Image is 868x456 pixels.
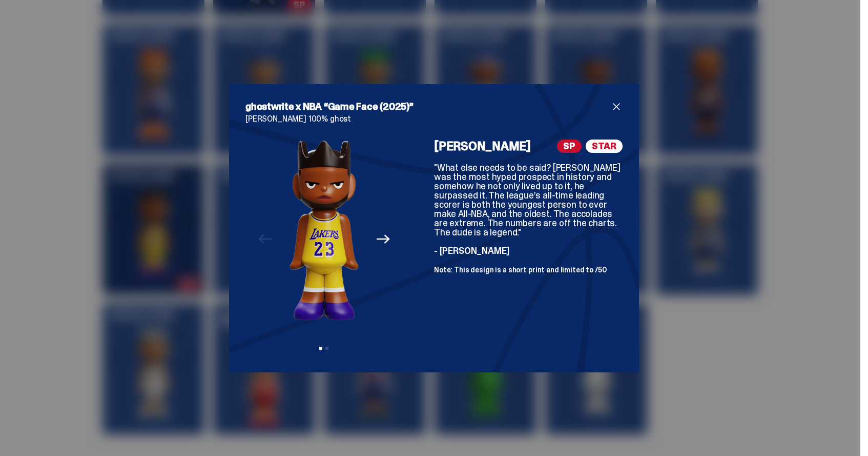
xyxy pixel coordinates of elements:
[610,101,623,113] button: close
[290,140,359,321] img: NBA%20Game%20Face%20-%20Website%20Archive.257.png
[434,140,531,152] h4: [PERSON_NAME]
[434,163,623,274] div: "What else needs to be said? [PERSON_NAME] was the most hyped prospect in history and somehow he ...
[245,115,623,123] p: [PERSON_NAME] 100% ghost
[586,140,623,153] span: STAR
[434,245,510,257] span: - [PERSON_NAME]
[434,265,607,274] span: Note: This design is a short print and limited to /50
[245,101,610,113] h2: ghostwrite x NBA “Game Face (2025)”
[319,347,322,350] button: View slide 1
[557,140,582,153] span: SP
[372,228,395,251] button: Next
[325,347,328,350] button: View slide 2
